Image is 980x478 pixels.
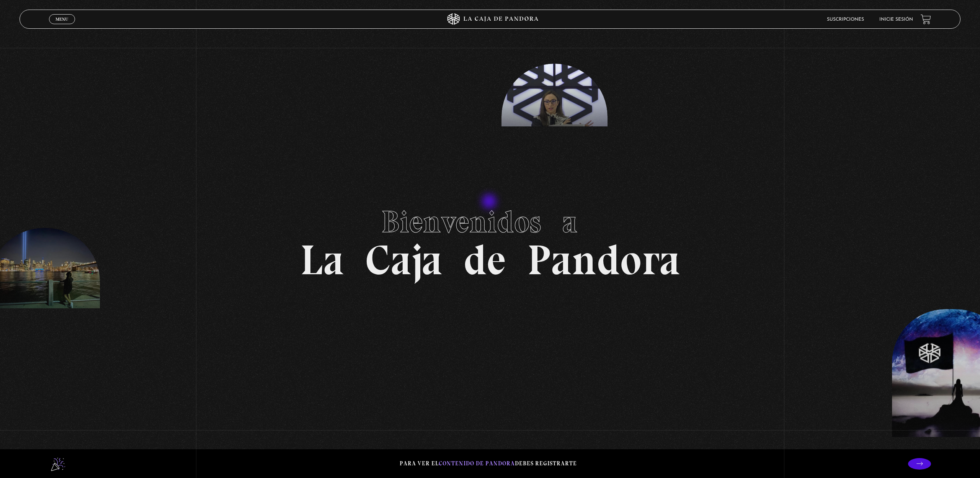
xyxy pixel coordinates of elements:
a: Inicie sesión [879,17,913,22]
span: Bienvenidos a [381,203,599,240]
span: Cerrar [53,23,71,29]
p: Para ver el debes registrarte [400,458,577,469]
span: contenido de Pandora [439,460,515,467]
span: Menu [56,17,68,21]
a: View your shopping cart [921,14,931,24]
a: Suscripciones [827,17,864,22]
h1: La Caja de Pandora [300,197,680,281]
